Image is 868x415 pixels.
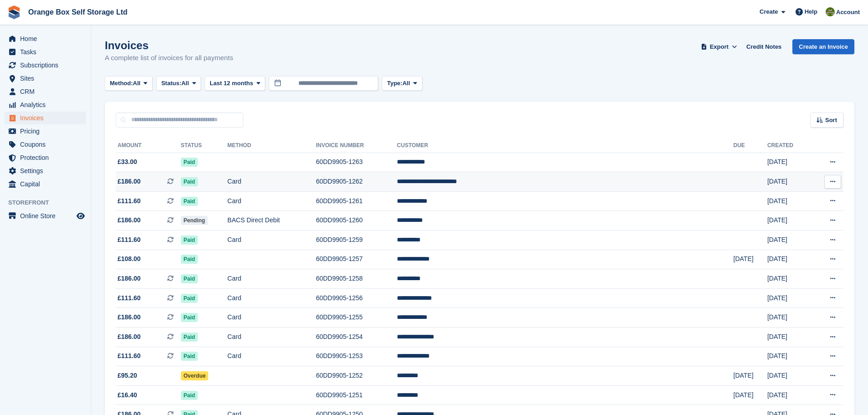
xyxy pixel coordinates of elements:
a: Create an Invoice [792,39,854,54]
span: Sites [20,72,75,85]
td: [DATE] [767,191,811,211]
td: Card [227,231,316,250]
td: 60DD9905-1262 [316,172,397,192]
button: Type: All [382,76,422,91]
td: Card [227,269,316,289]
td: 60DD9905-1260 [316,211,397,231]
h1: Invoices [105,39,233,51]
td: 60DD9905-1261 [316,191,397,211]
td: 60DD9905-1259 [316,231,397,250]
td: Card [227,308,316,328]
td: Card [227,347,316,366]
a: menu [5,85,86,98]
th: Customer [397,138,733,153]
td: 60DD9905-1254 [316,328,397,347]
td: [DATE] [767,308,811,328]
span: Paid [181,333,198,342]
a: menu [5,151,86,164]
span: £186.00 [118,177,141,186]
span: Paid [181,177,198,186]
td: [DATE] [767,385,811,405]
a: menu [5,164,86,177]
span: Settings [20,164,75,177]
span: Paid [181,255,198,264]
td: 60DD9905-1263 [316,153,397,172]
span: Tasks [20,46,75,58]
a: Preview store [75,210,86,221]
span: Pricing [20,125,75,138]
span: £33.00 [118,157,137,167]
th: Due [734,138,767,153]
img: stora-icon-8386f47178a22dfd0bd8f6a31ec36ba5ce8667c1dd55bd0f319d3a0aa187defe.svg [7,5,21,19]
td: [DATE] [767,172,811,192]
td: [DATE] [767,231,811,250]
td: Card [227,191,316,211]
th: Invoice Number [316,138,397,153]
span: Type: [387,79,402,88]
span: Pending [181,216,208,225]
td: [DATE] [767,366,811,386]
span: Protection [20,151,75,164]
a: menu [5,98,86,111]
td: [DATE] [734,385,767,405]
span: Last 12 months [210,79,253,88]
button: Status: All [156,76,201,91]
span: All [402,79,410,88]
a: menu [5,138,86,151]
td: [DATE] [767,328,811,347]
span: £186.00 [118,313,141,322]
span: £111.60 [118,293,141,303]
span: Analytics [20,98,75,111]
span: Coupons [20,138,75,151]
span: Subscriptions [20,59,75,72]
th: Method [227,138,316,153]
a: menu [5,59,86,72]
p: A complete list of invoices for all payments [105,53,233,63]
td: [DATE] [734,250,767,269]
td: BACS Direct Debit [227,211,316,231]
span: Paid [181,158,198,167]
td: 60DD9905-1257 [316,250,397,269]
span: Invoices [20,112,75,124]
span: £108.00 [118,254,141,264]
a: Orange Box Self Storage Ltd [25,5,131,20]
a: menu [5,72,86,85]
span: CRM [20,85,75,98]
a: menu [5,178,86,190]
span: Overdue [181,371,209,380]
th: Amount [116,138,181,153]
td: [DATE] [767,269,811,289]
td: [DATE] [734,366,767,386]
span: £186.00 [118,332,141,342]
span: All [181,79,189,88]
td: Card [227,328,316,347]
td: 60DD9905-1255 [316,308,397,328]
span: £111.60 [118,196,141,206]
span: Help [805,7,817,16]
span: £111.60 [118,351,141,361]
a: menu [5,112,86,124]
button: Last 12 months [205,76,265,91]
span: £16.40 [118,390,137,400]
span: £186.00 [118,274,141,283]
td: 60DD9905-1258 [316,269,397,289]
th: Created [767,138,811,153]
button: Export [699,39,739,54]
a: Credit Notes [743,39,785,54]
span: Paid [181,294,198,303]
a: menu [5,32,86,45]
a: menu [5,46,86,58]
span: Paid [181,236,198,245]
img: Pippa White [826,7,835,16]
span: Export [710,42,729,51]
span: All [133,79,141,88]
td: 60DD9905-1251 [316,385,397,405]
button: Method: All [105,76,153,91]
td: [DATE] [767,250,811,269]
td: [DATE] [767,347,811,366]
td: 60DD9905-1252 [316,366,397,386]
a: menu [5,210,86,222]
span: Paid [181,197,198,206]
td: 60DD9905-1253 [316,347,397,366]
span: Paid [181,313,198,322]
